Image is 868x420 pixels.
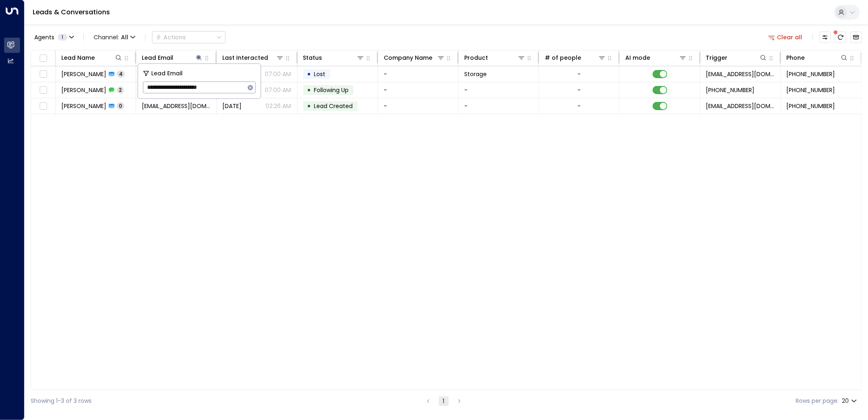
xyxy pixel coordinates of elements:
span: Agents [34,34,54,40]
span: Lost [314,70,326,78]
td: - [378,98,459,114]
span: leads@space-station.co.uk [706,102,775,110]
div: - [577,102,581,110]
span: 4 [117,70,125,77]
span: Toggle select row [38,69,48,79]
button: Channel:All [90,32,139,43]
div: Phone [787,53,805,63]
span: There are new threads available. Refresh the grid to view the latest updates. [835,32,846,43]
span: +447961344786 [787,102,835,110]
div: Trigger [706,53,728,63]
span: Toggle select row [38,85,48,95]
span: Storage [464,70,487,78]
div: Lead Name [61,53,123,63]
span: 2 [117,86,124,93]
div: 20 [842,395,859,407]
button: Actions [152,31,226,43]
div: Actions [156,34,186,41]
div: AI mode [625,53,650,63]
td: - [459,98,539,114]
div: Trigger [706,53,767,63]
span: Pat Fernandes [61,86,106,94]
button: Customize [819,32,831,43]
span: Lead Created [314,102,353,110]
div: Lead Email [142,53,173,63]
span: leads@space-station.co.uk [706,70,775,78]
button: Clear all [765,32,806,43]
div: Product [464,53,526,63]
div: Lead Name [61,53,95,63]
div: • [307,67,311,81]
div: Showing 1-3 of 3 rows [31,397,92,405]
div: • [307,99,311,113]
div: # of people [545,53,581,63]
div: Phone [787,53,848,63]
div: Last Interacted [222,53,268,63]
span: 1 [58,34,67,41]
div: Last Interacted [222,53,284,63]
span: +447961344786 [787,86,835,94]
div: AI mode [625,53,687,63]
span: Channel: [90,32,139,43]
div: Button group with a nested menu [152,31,226,43]
span: Lead Email [151,69,183,78]
span: 0 [117,102,124,109]
div: Company Name [384,53,432,63]
div: - [577,70,581,78]
span: +447961344786 [787,70,835,78]
span: Pat Fernandes [61,102,106,110]
td: - [378,66,459,82]
span: Toggle select all [38,53,48,63]
button: Archived Leads [850,32,862,43]
div: # of people [545,53,606,63]
label: Rows per page: [796,397,839,405]
div: - [577,86,581,94]
span: Pat Fernandes [61,70,106,78]
div: Product [464,53,488,63]
nav: pagination navigation [423,396,465,406]
td: - [459,82,539,98]
span: Toggle select row [38,101,48,111]
td: - [378,82,459,98]
div: Status [303,53,322,63]
p: 07:00 AM [265,70,291,78]
button: page 1 [439,396,449,406]
div: • [307,83,311,97]
button: Agents1 [31,32,77,43]
a: Leads & Conversations [33,7,110,17]
span: +447961344786 [706,86,755,94]
span: mspatfernandes@gmail.com [142,102,210,110]
div: Status [303,53,365,63]
div: Company Name [384,53,445,63]
span: All [121,34,128,41]
p: 02:26 AM [266,102,291,110]
p: 07:00 AM [265,86,291,94]
span: Following Up [314,86,349,94]
span: Aug 08, 2025 [222,102,242,110]
div: Lead Email [142,53,203,63]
